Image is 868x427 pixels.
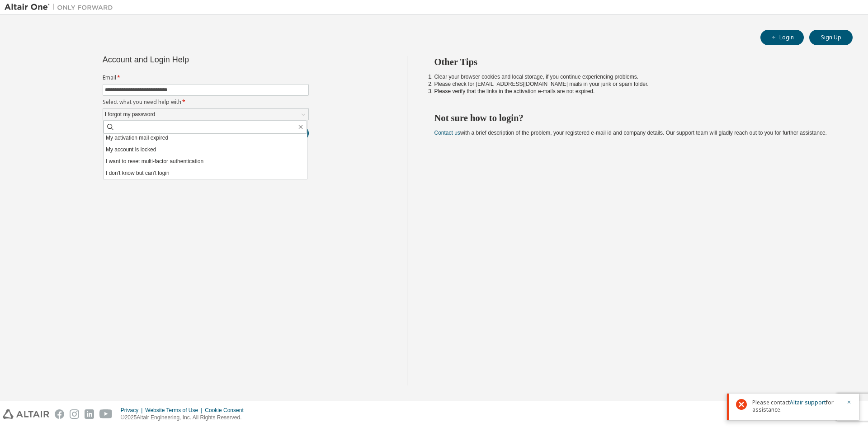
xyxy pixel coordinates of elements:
[121,414,249,422] p: © 2025 Altair Engineering, Inc. All Rights Reserved.
[145,407,205,414] div: Website Terms of Use
[85,409,94,419] img: linkedin.svg
[809,30,853,45] button: Sign Up
[434,88,837,95] li: Please verify that the links in the activation e-mails are not expired.
[434,73,837,80] li: Clear your browser cookies and local storage, if you continue experiencing problems.
[70,409,79,419] img: instagram.svg
[752,399,841,413] span: Please contact for assistance.
[434,112,837,124] h2: Not sure how to login?
[55,409,64,419] img: facebook.svg
[103,109,308,120] div: I forgot my password
[434,130,460,136] a: Contact us
[5,3,118,12] img: Altair One
[434,130,827,136] span: with a brief description of the problem, your registered e-mail id and company details. Our suppo...
[104,132,307,144] li: My activation mail expired
[103,74,309,81] label: Email
[205,407,249,414] div: Cookie Consent
[434,56,837,68] h2: Other Tips
[99,409,113,419] img: youtube.svg
[3,409,49,419] img: altair_logo.svg
[103,56,268,63] div: Account and Login Help
[104,109,156,119] div: I forgot my password
[790,399,826,406] a: Altair support
[103,99,309,106] label: Select what you need help with
[121,407,145,414] div: Privacy
[760,30,804,45] button: Login
[434,80,837,88] li: Please check for [EMAIL_ADDRESS][DOMAIN_NAME] mails in your junk or spam folder.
